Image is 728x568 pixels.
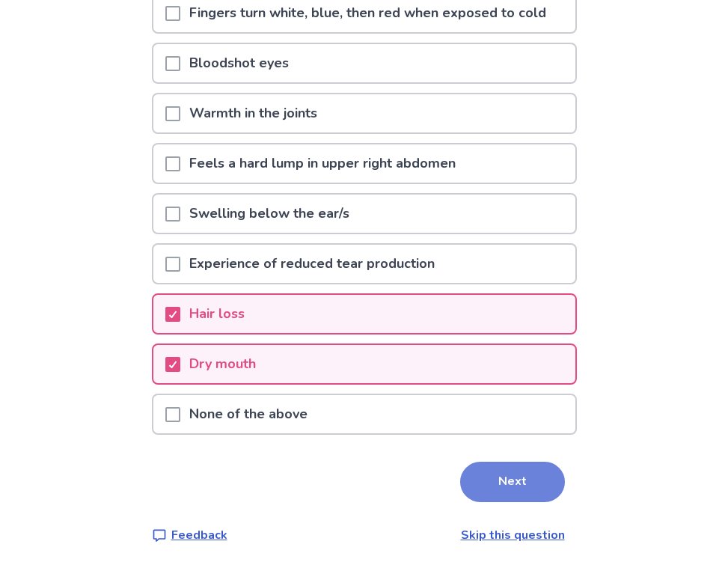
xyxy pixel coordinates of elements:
[180,144,465,183] p: Feels a hard lump in upper right abdomen
[171,526,227,544] p: Feedback
[180,44,298,82] p: Bloodshot eyes
[180,245,444,283] p: Experience of reduced tear production
[460,462,565,502] button: Next
[180,295,254,333] p: Hair loss
[180,195,358,233] p: Swelling below the ear/s
[180,94,326,132] p: Warmth in the joints
[180,395,316,433] p: None of the above
[461,527,565,543] a: Skip this question
[180,345,265,383] p: Dry mouth
[152,526,227,544] a: Feedback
